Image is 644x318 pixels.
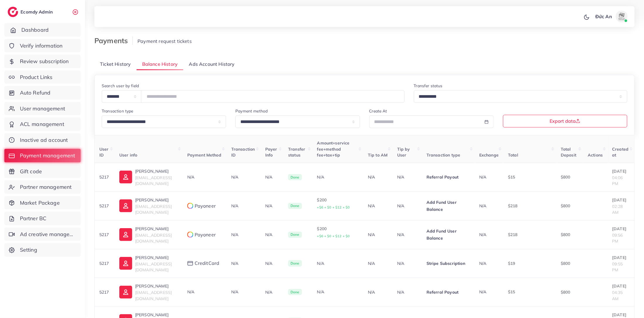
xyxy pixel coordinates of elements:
[99,147,109,158] span: User ID
[100,61,131,68] span: Ticket History
[265,147,277,158] span: Payer Info
[414,83,443,89] label: Transfer status
[265,289,279,296] p: N/A
[317,205,350,209] small: +$6 + $0 + $12 + $0
[426,174,470,181] p: Referral Payout
[612,168,630,175] p: [DATE]
[20,42,63,50] span: Verify information
[508,231,551,238] p: $218
[20,105,65,112] span: User management
[119,152,137,158] span: User info
[368,202,388,209] p: N/A
[595,13,612,20] p: Đức An
[561,174,578,181] p: $800
[612,147,629,158] span: Created at
[479,232,486,237] span: N/A
[4,149,81,162] a: Payment management
[99,202,110,209] p: 5217
[142,61,178,68] span: Balance History
[288,289,302,295] span: Done
[20,246,37,254] span: Setting
[561,147,576,158] span: Total Deposit
[99,289,110,296] p: 5217
[508,261,515,266] span: $19
[195,231,216,238] span: Payoneer
[317,234,350,238] small: +$6 + $0 + $12 + $0
[21,26,49,34] span: Dashboard
[397,260,417,267] p: N/A
[135,204,172,215] span: [EMAIL_ADDRESS][DOMAIN_NAME]
[612,261,623,272] span: 09:55 PM
[231,203,238,208] span: N/A
[592,11,630,22] a: Đức Anavatar
[4,86,81,100] a: Auto Refund
[288,203,302,209] span: Done
[8,7,54,17] a: logoEcomdy Admin
[508,174,515,180] span: $15
[317,225,358,240] p: $200
[8,7,18,17] img: logo
[20,199,60,207] span: Market Package
[135,175,172,186] span: [EMAIL_ADDRESS][DOMAIN_NAME]
[4,70,81,84] a: Product Links
[187,261,193,266] img: payment
[20,120,64,128] span: ACL management
[612,233,623,244] span: 09:56 PM
[616,11,628,22] img: avatar
[4,39,81,53] a: Verify information
[508,202,551,209] p: $218
[561,202,578,209] p: $800
[102,83,139,89] label: Search user by field
[99,260,110,267] p: 5217
[426,260,470,267] p: Stripe Subscription
[135,261,172,272] span: [EMAIL_ADDRESS][DOMAIN_NAME]
[368,152,388,158] span: Tip to AM
[99,231,110,238] p: 5217
[317,260,358,266] div: N/A
[508,152,518,158] span: Total
[135,225,178,232] p: [PERSON_NAME]
[187,289,222,295] div: N/A
[135,254,178,261] p: [PERSON_NAME]
[135,290,172,301] span: [EMAIL_ADDRESS][DOMAIN_NAME]
[612,254,630,261] p: [DATE]
[479,289,486,295] span: N/A
[20,58,69,65] span: Review subscription
[135,233,172,244] span: [EMAIL_ADDRESS][DOMAIN_NAME]
[21,9,54,15] h2: Ecomdy Admin
[187,174,222,180] div: N/A
[265,202,279,209] p: N/A
[288,260,302,267] span: Done
[231,289,238,295] span: N/A
[4,180,81,194] a: Partner management
[612,175,623,186] span: 04:06 PM
[4,212,81,225] a: Partner BC
[561,231,578,238] p: $800
[317,196,358,211] p: $200
[426,228,470,242] p: Add Fund User Balance
[135,168,178,175] p: [PERSON_NAME]
[550,119,580,123] span: Export data
[561,260,578,267] p: $800
[288,147,305,158] span: Transfer status
[317,289,358,295] div: N/A
[99,174,110,181] p: 5217
[231,261,238,266] span: N/A
[288,174,302,181] span: Done
[265,174,279,181] p: N/A
[4,102,81,115] a: User management
[288,232,302,238] span: Done
[508,289,515,295] span: $15
[561,289,578,296] p: $800
[4,55,81,68] a: Review subscription
[612,196,630,203] p: [DATE]
[119,286,132,299] img: ic-user-info.36bf1079.svg
[4,133,81,147] a: Inactive ad account
[231,174,238,180] span: N/A
[195,260,220,267] span: creditCard
[479,152,499,158] span: Exchange
[368,289,388,296] p: N/A
[137,38,192,44] span: Payment request tickets
[588,152,603,158] span: Actions
[397,174,417,181] p: N/A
